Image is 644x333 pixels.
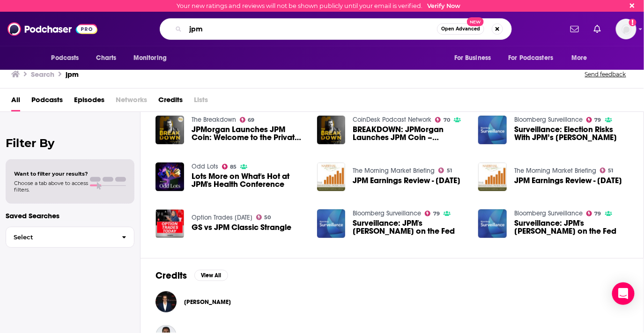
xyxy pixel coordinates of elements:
[353,116,431,124] a: CoinDesk Podcast Network
[612,282,635,305] div: Open Intercom Messenger
[444,118,450,122] span: 70
[478,163,507,191] img: JPM Earnings Review - 01/16/18
[595,118,601,122] span: 79
[6,211,134,220] p: Saved Searches
[447,169,452,173] span: 51
[586,117,601,123] a: 79
[158,92,183,111] a: Credits
[155,270,228,281] a: CreditsView All
[514,209,583,217] a: Bloomberg Surveillance
[90,49,122,67] a: Charts
[454,52,491,65] span: For Business
[616,19,637,39] span: Logged in as Citichaser
[590,21,605,37] a: Show notifications dropdown
[248,118,254,122] span: 69
[608,169,614,173] span: 51
[353,126,467,141] a: BREAKDOWN: JPMorgan Launches JPM Coin – Welcome to the Private Currency Era
[14,180,88,193] span: Choose a tab above to access filters.
[31,92,63,111] a: Podcasts
[155,116,184,144] img: JPMorgan Launches JPM Coin: Welcome to the Private Currency Era
[192,223,291,231] span: GS vs JPM Classic Strangle
[155,287,629,317] button: John MaggioJohn Maggio
[240,117,255,123] a: 69
[317,209,346,238] img: Surveillance: JPM's Michele on the Fed
[133,52,167,65] span: Monitoring
[7,20,97,38] a: Podchaser - Follow, Share and Rate Podcasts
[353,177,460,185] span: JPM Earnings Review - [DATE]
[194,270,228,281] button: View All
[514,177,622,185] span: JPM Earnings Review - [DATE]
[11,92,20,111] a: All
[600,168,614,173] a: 51
[353,167,435,175] a: The Morning Market Briefing
[192,126,306,141] a: JPMorgan Launches JPM Coin: Welcome to the Private Currency Era
[6,234,114,240] span: Select
[222,164,237,170] a: 85
[437,23,484,35] button: Open AdvancedNew
[514,219,629,235] span: Surveillance: JPM's [PERSON_NAME] on the Fed
[317,163,346,191] img: JPM Earnings Review - 01/16/18
[629,19,637,26] svg: Email not verified
[192,163,218,170] a: Odd Lots
[155,163,184,191] img: Lots More on What's Hot at JPM's Health Conference
[595,212,601,216] span: 79
[192,214,252,222] a: Option Trades Today
[96,52,117,65] span: Charts
[256,215,271,220] a: 50
[116,92,147,111] span: Networks
[317,116,346,144] img: BREAKDOWN: JPMorgan Launches JPM Coin – Welcome to the Private Currency Era
[155,209,184,238] img: GS vs JPM Classic Strangle
[616,19,637,39] img: User Profile
[74,92,104,111] a: Episodes
[441,27,480,31] span: Open Advanced
[6,136,134,150] h2: Filter By
[565,49,599,67] button: open menu
[184,298,231,306] a: John Maggio
[514,219,629,235] a: Surveillance: JPM's Michele on the Fed
[155,270,187,281] h2: Credits
[353,219,467,235] a: Surveillance: JPM's Michele on the Fed
[127,49,179,67] button: open menu
[514,167,596,175] a: The Morning Market Briefing
[435,117,450,123] a: 70
[230,165,237,169] span: 85
[448,49,503,67] button: open menu
[194,92,208,111] span: Lists
[66,70,79,79] h3: jpm
[264,215,271,220] span: 50
[571,52,587,65] span: More
[514,126,629,141] span: Surveillance: Election Risks With JPM’s [PERSON_NAME]
[353,219,467,235] span: Surveillance: JPM's [PERSON_NAME] on the Fed
[160,18,512,40] div: Search podcasts, credits, & more...
[6,227,134,248] button: Select
[478,209,507,238] img: Surveillance: JPM's Michele on the Fed
[177,2,460,9] div: Your new ratings and reviews will not be shown publicly until your email is verified.
[509,52,554,65] span: For Podcasters
[425,211,440,216] a: 79
[582,70,629,78] button: Send feedback
[155,291,177,312] img: John Maggio
[567,21,583,37] a: Show notifications dropdown
[438,168,452,173] a: 51
[14,170,88,177] span: Want to filter your results?
[467,17,484,26] span: New
[503,49,567,67] button: open menu
[52,52,79,65] span: Podcasts
[45,49,91,67] button: open menu
[192,172,306,188] a: Lots More on What's Hot at JPM's Health Conference
[478,116,507,144] img: Surveillance: Election Risks With JPM’s Normand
